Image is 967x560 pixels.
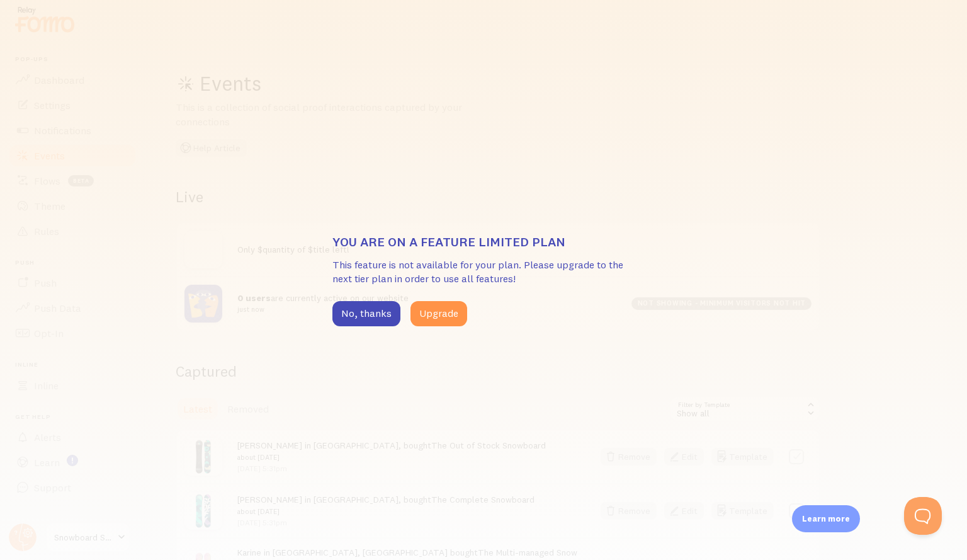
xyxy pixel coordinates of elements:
[332,234,635,250] h3: You are on a feature limited plan
[332,258,635,287] p: This feature is not available for your plan. Please upgrade to the next tier plan in order to use...
[332,301,400,326] button: No, thanks
[410,301,467,326] button: Upgrade
[802,513,850,525] p: Learn more
[904,497,942,535] iframe: Help Scout Beacon - Open
[792,505,860,532] div: Learn more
